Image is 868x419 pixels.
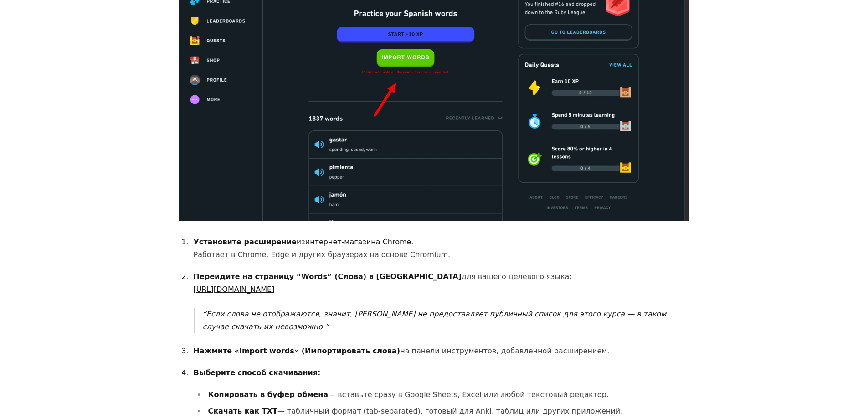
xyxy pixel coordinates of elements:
a: [URL][DOMAIN_NAME] [194,285,275,294]
p: из . Работает в Chrome, Edge и других браузерах на основе Chromium. [194,236,689,261]
strong: Нажмите «Import words» (Импортировать слова) [194,347,401,355]
strong: Установите расширение [194,238,297,246]
p: на панели инструментов, добавленной расширением. [194,345,689,357]
strong: Скачать как TXT [208,407,277,415]
li: — табличный формат (tab-separated), готовый для Anki, таблиц или других приложений. [205,405,689,418]
strong: Копировать в буфер обмена [208,390,329,399]
p: для вашего целевого языка: [194,270,689,296]
a: интернет-магазина Chrome [305,238,411,246]
li: — вставьте сразу в Google Sheets, Excel или любой текстовый редактор. [205,388,689,401]
strong: Перейдите на страницу “Words” (Слова) в [GEOGRAPHIC_DATA] [194,272,462,281]
p: Если слова не отображаются, значит, [PERSON_NAME] не предоставляет публичный список для этого кур... [203,308,689,333]
strong: Выберите способ скачивания: [194,368,321,377]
